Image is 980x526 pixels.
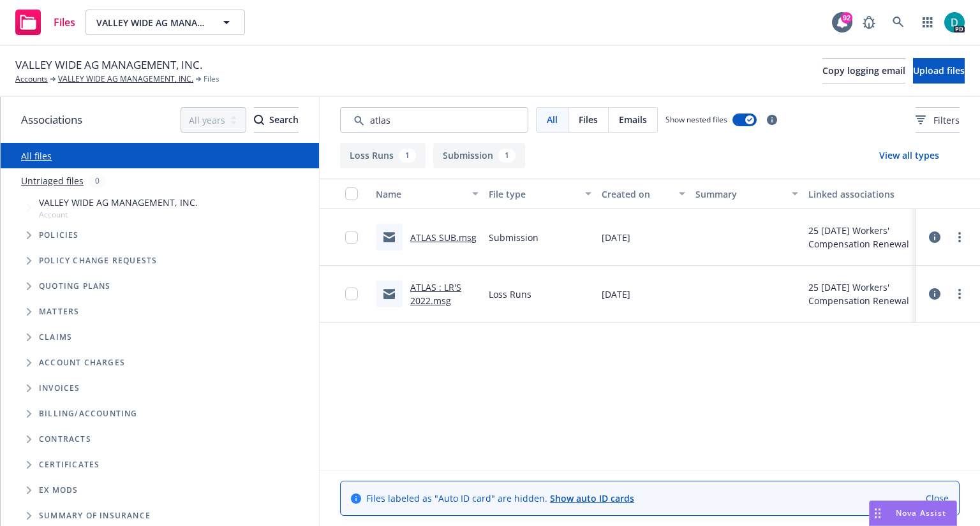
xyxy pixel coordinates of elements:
[433,143,525,168] button: Submission
[808,281,911,307] div: 25 [DATE] Workers' Compensation Renewal
[204,73,219,85] span: Files
[39,512,151,520] span: Summary of insurance
[58,73,193,85] a: VALLEY WIDE AG MANAGEMENT, INC.
[602,187,671,201] div: Created on
[926,492,949,505] a: Close
[89,173,106,188] div: 0
[39,257,157,265] span: Policy change requests
[410,281,461,307] a: ATLAS : LR'S 2022.msg
[822,58,905,84] button: Copy logging email
[808,224,911,251] div: 25 [DATE] Workers' Compensation Renewal
[21,150,52,162] a: All files
[547,113,558,126] span: All
[690,179,803,209] button: Summary
[254,115,264,125] svg: Search
[340,143,426,168] button: Loss Runs
[376,187,464,201] div: Name
[597,179,690,209] button: Created on
[498,149,516,163] div: 1
[21,174,84,187] a: Untriaged files
[944,12,965,33] img: photo
[602,288,630,301] span: [DATE]
[803,179,916,209] button: Linked associations
[254,108,299,132] div: Search
[619,113,647,126] span: Emails
[579,113,598,126] span: Files
[366,492,634,505] span: Files labeled as "Auto ID card" are hidden.
[550,492,634,504] a: Show auto ID cards
[410,231,477,244] a: ATLAS SUB.msg
[39,410,138,418] span: Billing/Accounting
[489,288,531,301] span: Loss Runs
[489,187,577,201] div: File type
[870,501,886,525] div: Drag to move
[39,384,80,392] span: Invoices
[39,359,125,367] span: Account charges
[915,10,940,35] a: Switch app
[952,286,967,302] a: more
[39,308,79,316] span: Matters
[489,231,538,244] span: Submission
[695,187,784,201] div: Summary
[39,461,100,469] span: Certificates
[10,4,80,40] a: Files
[602,231,630,244] span: [DATE]
[39,282,111,290] span: Quoting plans
[822,64,905,77] span: Copy logging email
[399,149,416,163] div: 1
[933,113,960,127] span: Filters
[952,230,967,245] a: more
[841,12,852,24] div: 92
[859,143,960,168] button: View all types
[913,58,965,84] button: Upload files
[39,196,198,209] span: VALLEY WIDE AG MANAGEMENT, INC.
[85,10,245,35] button: VALLEY WIDE AG MANAGEMENT, INC.
[869,500,957,526] button: Nova Assist
[96,16,207,29] span: VALLEY WIDE AG MANAGEMENT, INC.
[896,508,946,518] span: Nova Assist
[808,187,911,201] div: Linked associations
[39,231,79,239] span: Policies
[484,179,597,209] button: File type
[913,64,965,77] span: Upload files
[665,114,727,125] span: Show nested files
[39,486,78,494] span: Ex Mods
[39,333,72,341] span: Claims
[54,17,75,27] span: Files
[345,288,358,300] input: Toggle Row Selected
[886,10,911,35] a: Search
[345,231,358,244] input: Toggle Row Selected
[1,193,319,401] div: Tree Example
[39,435,91,443] span: Contracts
[39,209,198,220] span: Account
[15,57,202,73] span: VALLEY WIDE AG MANAGEMENT, INC.
[254,107,299,133] button: SearchSearch
[916,107,960,133] button: Filters
[371,179,484,209] button: Name
[856,10,882,35] a: Report a Bug
[340,107,528,133] input: Search by keyword...
[345,187,358,200] input: Select all
[15,73,48,85] a: Accounts
[916,113,960,127] span: Filters
[21,112,82,128] span: Associations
